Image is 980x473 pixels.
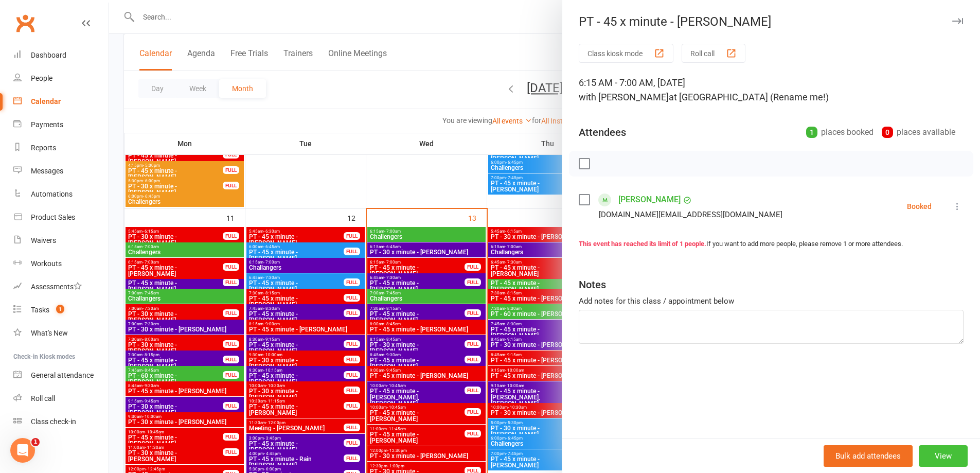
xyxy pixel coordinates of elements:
[31,213,75,221] div: Product Sales
[31,306,49,314] div: Tasks
[31,51,66,59] div: Dashboard
[31,97,61,106] div: Calendar
[669,92,829,102] span: at [GEOGRAPHIC_DATA] (Rename me!)
[31,144,56,152] div: Reports
[13,44,109,67] a: Dashboard
[13,160,109,183] a: Messages
[31,329,68,337] div: What's New
[13,410,109,433] a: Class kiosk mode
[882,125,955,139] div: places available
[882,127,893,138] div: 0
[579,44,673,63] button: Class kiosk mode
[579,92,669,102] span: with [PERSON_NAME]
[31,259,62,268] div: Workouts
[579,125,626,139] div: Attendees
[10,438,35,463] iframe: Intercom live chat
[13,252,109,275] a: Workouts
[919,445,968,467] button: View
[13,136,109,160] a: Reports
[579,239,964,250] div: If you want to add more people, please remove 1 or more attendees.
[13,299,109,322] a: Tasks 1
[13,67,109,90] a: People
[31,190,73,198] div: Automations
[13,364,109,387] a: General attendance kiosk mode
[56,305,64,313] span: 1
[31,236,56,244] div: Waivers
[13,206,109,229] a: Product Sales
[13,90,109,113] a: Calendar
[579,277,606,292] div: Notes
[31,394,55,402] div: Roll call
[13,387,109,410] a: Roll call
[31,417,76,426] div: Class check-in
[907,203,932,210] div: Booked
[579,76,964,104] div: 6:15 AM - 7:00 AM, [DATE]
[13,229,109,252] a: Waivers
[579,240,706,248] strong: This event has reached its limit of 1 people.
[562,14,980,29] div: PT - 45 x minute - [PERSON_NAME]
[31,167,63,175] div: Messages
[31,371,94,379] div: General attendance
[13,183,109,206] a: Automations
[31,438,40,446] span: 1
[579,295,964,307] div: Add notes for this class / appointment below
[599,208,782,221] div: [DOMAIN_NAME][EMAIL_ADDRESS][DOMAIN_NAME]
[13,322,109,345] a: What's New
[806,127,817,138] div: 1
[31,283,82,291] div: Assessments
[12,10,38,36] a: Clubworx
[618,191,681,208] a: [PERSON_NAME]
[824,445,913,467] button: Bulk add attendees
[806,125,874,139] div: places booked
[682,44,745,63] button: Roll call
[31,120,63,129] div: Payments
[31,74,52,82] div: People
[13,113,109,136] a: Payments
[13,275,109,299] a: Assessments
